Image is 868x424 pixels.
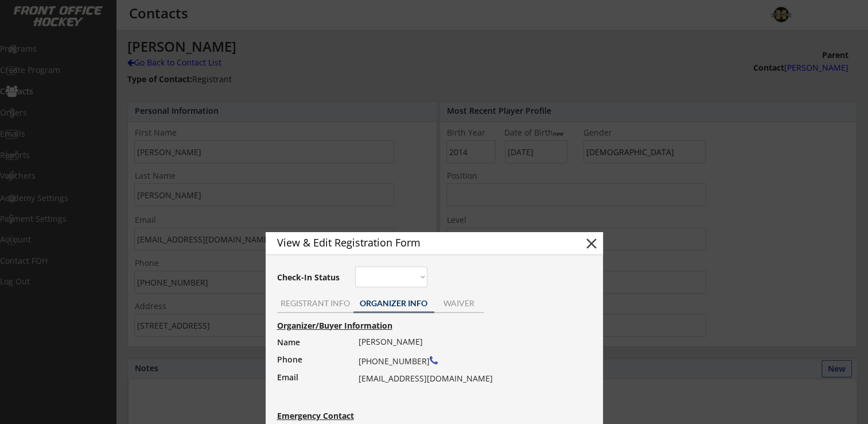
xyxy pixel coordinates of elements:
div: ORGANIZER INFO [353,299,434,307]
div: Emergency Contact [277,412,365,420]
div: Check-In Status [277,273,342,282]
div: Organizer/Buyer Information [277,322,597,330]
div: View & Edit Registration Form [277,237,563,248]
div: [PERSON_NAME] [PHONE_NUMBER] [EMAIL_ADDRESS][DOMAIN_NAME] [359,334,578,387]
div: REGISTRANT INFO [277,299,353,307]
div: WAIVER [434,299,484,307]
button: close [583,235,600,252]
div: Name Phone Email [277,334,347,404]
